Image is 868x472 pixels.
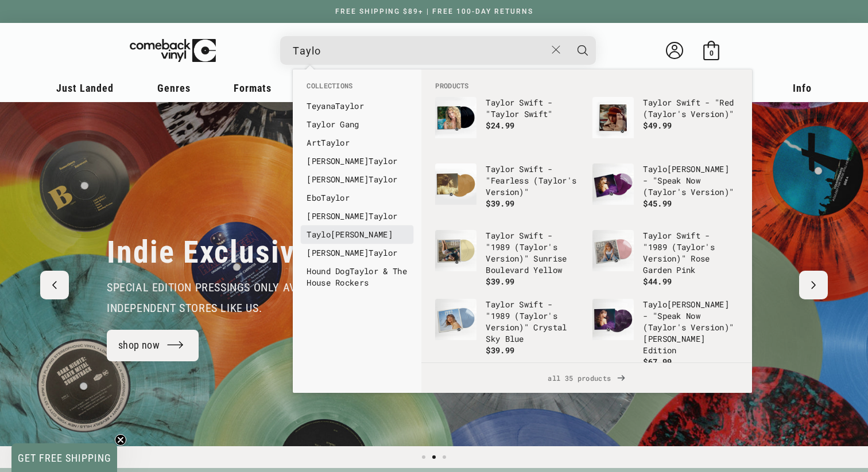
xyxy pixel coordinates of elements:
a: FREE SHIPPING $89+ | FREE 100-DAY RETURNS [324,7,545,15]
div: Products [421,69,752,362]
div: Collections [293,69,421,298]
b: Taylo [486,230,510,241]
p: r Swift - " r Swift" [486,97,581,120]
span: $45.99 [643,198,672,209]
b: Taylo [486,97,510,108]
button: Previous slide [40,271,69,299]
a: Taylor Swift - "1989 (Taylor's Version)" Sunrise Boulevard Yellow Taylor Swift - "1989 (Taylor's ... [435,230,581,287]
button: Next slide [799,271,828,299]
div: View All [421,362,752,393]
a: Taylor Swift - "Speak Now (Taylor's Version)" Taylo[PERSON_NAME] - "Speak Now (Taylor's Version)"... [592,163,738,219]
li: collections: Taylor Swift [301,225,413,244]
p: [PERSON_NAME] - "Speak Now ( r's Version)" [PERSON_NAME] Edition [643,299,738,356]
b: Taylo [648,322,672,333]
a: TeyanaTaylor [307,100,408,112]
a: shop now [107,330,199,361]
div: Search [280,36,596,65]
span: special edition pressings only available from independent stores like us. [107,280,370,315]
a: all 35 products [421,363,752,393]
b: Taylo [307,119,331,130]
b: Taylo [538,175,563,186]
li: products: Taylor Swift - "1989 (Taylor's Version)" Sunrise Boulevard Yellow [429,224,587,293]
li: collections: Taylor Gang [301,115,413,134]
img: Taylor Swift - "1989 (Taylor's Version)" Sunrise Boulevard Yellow [435,230,476,271]
li: collections: Ebo Taylor [301,189,413,207]
span: Formats [234,82,272,94]
span: $24.99 [486,120,514,131]
li: collections: Johnnie Taylor [301,207,413,225]
li: Collections [301,81,413,97]
b: Taylo [520,241,544,252]
button: Close teaser [115,434,126,446]
li: products: Taylor Swift - "Fearless (Taylor's Version)" [429,158,587,224]
span: 0 [710,49,714,57]
span: $39.99 [486,276,514,287]
p: r Swift - "1989 ( r's Version)" Rose Garden Pink [643,230,738,276]
button: Search [568,36,597,65]
b: Taylo [335,100,359,111]
b: Taylo [486,299,510,310]
b: Taylo [307,229,331,240]
div: GET FREE SHIPPINGClose teaser [11,443,117,472]
span: $49.99 [643,120,672,131]
p: [PERSON_NAME] - "Speak Now ( r's Version)" [643,163,738,198]
a: EboTaylor [307,192,408,204]
a: ArtTaylor [307,137,408,149]
span: $67.99 [643,356,672,367]
img: Taylor Swift - "Speak Now (Taylor's Version)" Violet Marble Edition [592,299,634,340]
b: Taylo [321,137,345,148]
li: products: Taylor Swift - "Speak Now (Taylor's Version)" Violet Marble Edition [587,293,744,373]
a: Taylor Swift - "1989 (Taylor's Version)" Rose Garden Pink Taylor Swift - "1989 (Taylor's Version)... [592,230,738,287]
li: products: Taylor Swift - "Speak Now (Taylor's Version)" [587,158,744,224]
b: Taylo [643,230,667,241]
b: Taylo [643,299,667,310]
b: Taylo [520,310,544,321]
a: [PERSON_NAME]Taylor [307,155,408,167]
img: Taylor Swift - "Taylor Swift" [435,97,476,138]
button: Load slide 3 of 3 [439,452,449,462]
p: r Swift - "1989 ( r's Version)" Sunrise Boulevard Yellow [486,230,581,276]
a: Taylor Swift - "Taylor Swift" Taylor Swift - "Taylor Swift" $24.99 [435,97,581,152]
b: Taylo [648,186,672,197]
span: all 35 products [431,363,743,393]
b: Taylo [369,155,393,166]
b: Taylo [643,97,667,108]
button: Load slide 1 of 3 [418,452,429,462]
a: Taylor Swift - "1989 (Taylor's Version)" Crystal Sky Blue Taylor Swift - "1989 (Taylor's Version)... [435,299,581,356]
input: When autocomplete results are available use up and down arrows to review and enter to select [293,39,546,63]
span: $39.99 [486,198,514,209]
span: Info [793,82,812,94]
li: collections: Joanne Shaw Taylor [301,244,413,262]
b: Taylo [369,210,393,221]
li: collections: Art Taylor [301,134,413,152]
b: Taylo [486,163,510,174]
li: Products [429,81,744,91]
span: $39.99 [486,345,514,356]
a: Taylor Swift - "Red (Taylor's Version)" Taylor Swift - "Red (Taylor's Version)" $49.99 [592,97,738,152]
a: [PERSON_NAME]Taylor [307,174,408,185]
span: Genres [157,82,191,94]
li: collections: Teyana Taylor [301,97,413,115]
button: Load slide 2 of 3 [429,452,439,462]
p: r Swift - "Red ( r's Version)" [643,97,738,120]
p: r Swift - "Fearless ( r's Version)" [486,163,581,198]
b: Taylo [369,174,393,185]
a: Taylo[PERSON_NAME] [307,229,408,240]
li: products: Taylor Swift - "Taylor Swift" [429,91,587,158]
b: Taylo [369,247,393,258]
img: Taylor Swift - "Speak Now (Taylor's Version)" [592,163,634,205]
a: Taylor Swift - "Fearless (Taylor's Version)" Taylor Swift - "Fearless (Taylor's Version)" $39.99 [435,163,581,219]
img: Taylor Swift - "Red (Taylor's Version)" [592,97,634,138]
span: Just Landed [56,82,114,94]
img: Taylor Swift - "1989 (Taylor's Version)" Crystal Sky Blue [435,299,476,340]
li: products: Taylor Swift - "Red (Taylor's Version)" [587,91,744,158]
a: Taylor Gang [307,119,408,130]
img: Taylor Swift - "Fearless (Taylor's Version)" [435,163,476,205]
li: collections: James Taylor [301,170,413,189]
h2: Indie Exclusives [107,233,327,271]
span: $44.99 [643,276,672,287]
img: Taylor Swift - "1989 (Taylor's Version)" Rose Garden Pink [592,230,634,271]
b: Taylo [350,266,374,276]
a: [PERSON_NAME]Taylor [307,210,408,222]
button: Close [546,37,567,63]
